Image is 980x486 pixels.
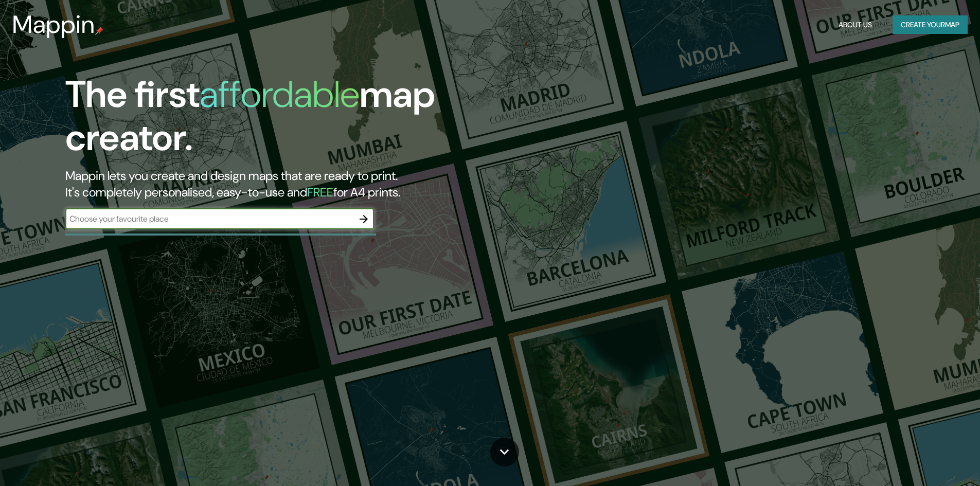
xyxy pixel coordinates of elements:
h1: The first map creator. [65,73,556,168]
button: Create yourmap [893,15,968,34]
h5: FREE [307,184,333,200]
h3: Mappin [12,10,95,39]
h1: affordable [200,70,360,118]
h2: Mappin lets you create and design maps that are ready to print. It's completely personalised, eas... [65,168,556,201]
img: mappin-pin [95,27,103,35]
input: Choose your favourite place [65,213,353,225]
button: About Us [834,15,876,34]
